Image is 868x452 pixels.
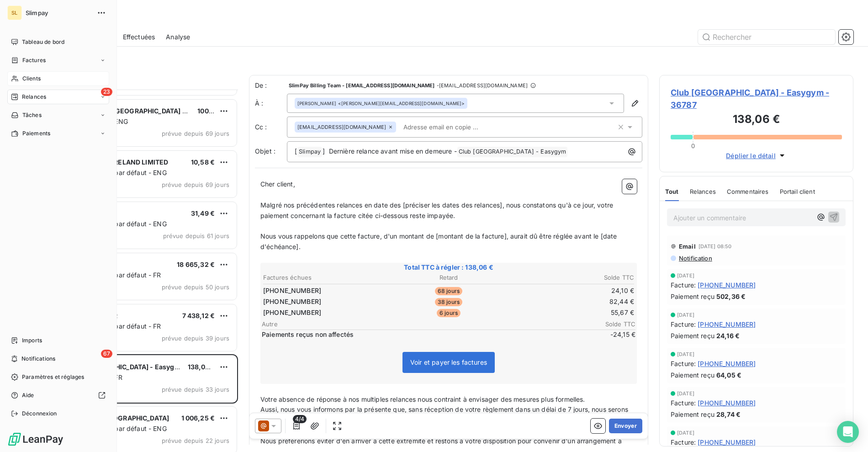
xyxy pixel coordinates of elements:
span: Solde TTC [581,320,635,328]
span: [PERSON_NAME] [297,100,336,106]
span: prévue depuis 33 jours [162,386,229,393]
span: Voir et payer les factures [410,358,487,366]
span: [PHONE_NUMBER] [263,308,321,317]
span: Clients [22,74,41,83]
span: Paiement reçu [671,409,715,419]
span: Aussi, nous vous informons par la présente que, sans réception de votre règlement dans un délai d... [260,405,630,424]
span: Facture : [671,398,696,408]
span: 0 [691,142,695,149]
span: Déplier le détail [726,151,776,160]
span: Paramètres et réglages [22,373,84,381]
span: Facture : [671,319,696,329]
span: 38 jours [435,298,462,306]
span: 67 [101,350,112,358]
span: [DATE] [677,351,694,357]
span: Club [GEOGRAPHIC_DATA] - Easygym - 36787 [671,86,842,111]
label: À : [255,99,287,108]
label: Cc : [255,122,287,132]
span: Facture : [671,280,696,290]
span: Tableau de bord [22,38,64,46]
span: 100,00 € [197,107,225,115]
span: [DATE] [677,430,694,436]
span: Analyse [166,32,190,42]
span: Slimpay [297,147,322,157]
span: Cher client, [260,180,295,188]
span: Commentaires [727,188,769,195]
span: Relances [690,188,716,195]
input: Adresse email en copie ... [400,120,505,134]
span: [PHONE_NUMBER] [698,359,756,368]
span: Votre absence de réponse à nos multiples relances nous contraint à envisager des mesures plus for... [260,395,585,403]
button: Envoyer [609,419,642,433]
span: Club [GEOGRAPHIC_DATA] - Easygym [457,147,568,157]
h3: 138,06 € [671,111,842,129]
a: Aide [7,388,109,403]
span: Paiement reçu [671,292,715,301]
span: Email [679,243,696,250]
span: prévue depuis 22 jours [162,437,229,444]
span: [DATE] [677,391,694,396]
span: 68 jours [435,287,462,295]
span: 28,74 € [716,409,741,419]
span: [PHONE_NUMBER] [263,286,321,295]
div: SL [7,5,22,20]
input: Rechercher [698,30,835,44]
span: Paiements [22,129,50,138]
span: Facture : [671,359,696,368]
span: [PHONE_NUMBER] [698,437,756,447]
span: ] Dernière relance avant mise en demeure - [323,147,456,155]
span: Paiements reçus non affectés [262,330,579,339]
span: 4/4 [293,415,307,423]
span: prévue depuis 69 jours [162,181,229,188]
span: Relances [22,93,46,101]
span: [DATE] [677,273,694,278]
span: Imports [22,336,42,345]
span: 18 665,32 € [177,261,215,268]
span: [DATE] [677,312,694,318]
td: 55,67 € [511,308,635,318]
span: [PHONE_NUMBER] [698,398,756,408]
span: Factures [22,56,46,64]
div: <[PERSON_NAME][EMAIL_ADDRESS][DOMAIN_NAME]> [297,100,465,106]
span: 10,58 € [191,158,215,166]
div: grid [44,90,238,452]
span: Slimpay [26,9,91,16]
span: De : [255,81,287,90]
span: 24,16 € [716,331,740,340]
span: BRIDGESTONE [GEOGRAPHIC_DATA] - BBS [GEOGRAPHIC_DATA] [64,107,269,115]
span: Notification [678,255,712,262]
span: SlimPay Billing Team - [EMAIL_ADDRESS][DOMAIN_NAME] [289,83,435,88]
span: prévue depuis 39 jours [162,335,229,342]
img: Logo LeanPay [7,432,64,447]
span: 502,36 € [716,292,746,301]
div: Open Intercom Messenger [837,421,859,443]
span: Effectuées [123,32,155,42]
span: Objet : [255,147,275,155]
span: Nous vous rappelons que cette facture, d'un montant de [montant de la facture], aurait dû être ré... [260,232,619,250]
span: prévue depuis 61 jours [163,232,229,239]
span: 1 006,25 € [181,414,215,422]
button: Déplier le détail [723,150,789,161]
span: prévue depuis 69 jours [162,130,229,137]
span: Déconnexion [22,409,57,418]
span: 23 [101,88,112,96]
span: [ [295,147,297,155]
span: [DATE] 08:50 [699,244,732,249]
span: Notifications [21,355,55,363]
td: 82,44 € [511,297,635,307]
span: Aide [22,391,34,399]
span: [PHONE_NUMBER] [263,297,321,306]
span: Tâches [22,111,42,119]
span: [PHONE_NUMBER] [698,280,756,290]
span: Tout [665,188,679,195]
span: Malgré nos précédentes relances en date des [préciser les dates des relances], nous constatons qu... [260,201,615,219]
span: Autre [262,320,581,328]
span: Paiement reçu [671,331,715,340]
td: 24,10 € [511,286,635,296]
th: Factures échues [263,273,386,282]
th: Retard [387,273,510,282]
span: Portail client [780,188,815,195]
span: 7 438,12 € [182,312,215,319]
span: 138,06 € [188,363,216,371]
span: -24,15 € [581,330,635,339]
